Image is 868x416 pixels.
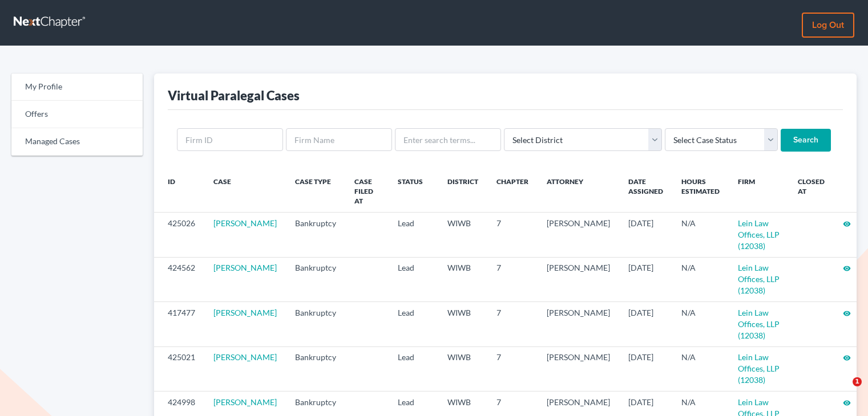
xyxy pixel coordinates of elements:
[213,218,277,228] a: [PERSON_NAME]
[538,213,619,257] td: [PERSON_NAME]
[843,218,851,228] a: visibility
[843,354,851,362] i: visibility
[154,302,204,346] td: 417477
[438,170,487,213] th: District
[619,346,672,391] td: [DATE]
[843,263,851,272] a: visibility
[11,128,143,156] a: Managed Cases
[738,263,780,295] a: Lein Law Offices, LLP (12038)
[213,263,277,272] a: [PERSON_NAME]
[11,74,143,101] a: My Profile
[487,346,538,391] td: 7
[389,170,438,213] th: Status
[286,128,392,151] input: Firm Name
[781,129,831,152] input: Search
[438,346,487,391] td: WIWB
[672,257,729,301] td: N/A
[729,170,789,213] th: Firm
[672,213,729,257] td: N/A
[213,352,277,362] a: [PERSON_NAME]
[168,87,300,104] div: Virtual Paralegal Cases
[843,352,851,362] a: visibility
[672,302,729,346] td: N/A
[538,170,619,213] th: Attorney
[738,308,780,340] a: Lein Law Offices, LLP (12038)
[204,170,286,213] th: Case
[843,397,851,407] a: visibility
[619,257,672,301] td: [DATE]
[286,170,345,213] th: Case Type
[154,257,204,301] td: 424562
[843,308,851,317] a: visibility
[538,302,619,346] td: [PERSON_NAME]
[738,218,780,251] a: Lein Law Offices, LLP (12038)
[177,128,283,151] input: Firm ID
[843,309,851,317] i: visibility
[853,377,862,386] span: 1
[619,302,672,346] td: [DATE]
[619,170,672,213] th: Date Assigned
[438,213,487,257] td: WIWB
[389,213,438,257] td: Lead
[213,308,277,317] a: [PERSON_NAME]
[487,302,538,346] td: 7
[802,13,854,38] a: Log out
[213,397,277,407] a: [PERSON_NAME]
[538,346,619,391] td: [PERSON_NAME]
[487,257,538,301] td: 7
[487,213,538,257] td: 7
[538,257,619,301] td: [PERSON_NAME]
[438,302,487,346] td: WIWB
[11,101,143,128] a: Offers
[672,170,729,213] th: Hours Estimated
[389,302,438,346] td: Lead
[789,170,834,213] th: Closed at
[286,346,345,391] td: Bankruptcy
[619,213,672,257] td: [DATE]
[395,128,501,151] input: Enter search terms...
[154,213,204,257] td: 425026
[389,346,438,391] td: Lead
[286,302,345,346] td: Bankruptcy
[389,257,438,301] td: Lead
[154,346,204,391] td: 425021
[487,170,538,213] th: Chapter
[843,264,851,272] i: visibility
[738,352,780,385] a: Lein Law Offices, LLP (12038)
[672,346,729,391] td: N/A
[154,170,204,213] th: ID
[345,170,389,213] th: Case Filed At
[438,257,487,301] td: WIWB
[286,213,345,257] td: Bankruptcy
[843,220,851,228] i: visibility
[286,257,345,301] td: Bankruptcy
[829,377,857,405] iframe: Intercom live chat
